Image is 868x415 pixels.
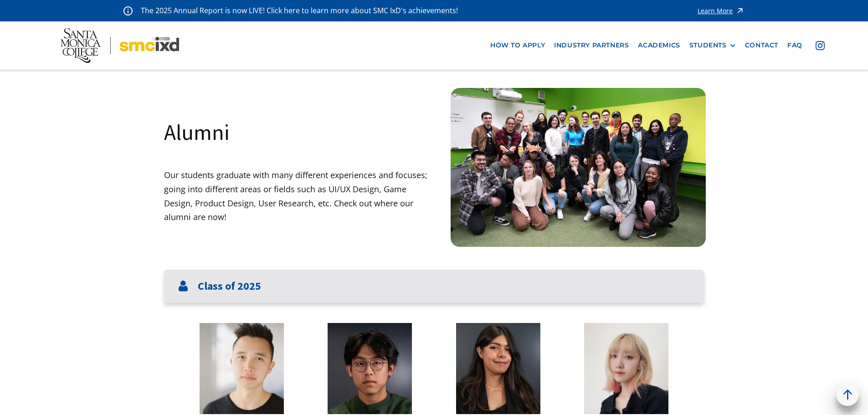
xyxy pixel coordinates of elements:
img: Santa Monica College IxD Students engaging with industry [451,88,706,247]
img: User icon [178,281,189,292]
p: The 2025 Annual Report is now LIVE! Click here to learn more about SMC IxD's achievements! [141,5,459,17]
div: STUDENTS [689,41,736,49]
h3: Class of 2025 [198,280,261,293]
a: industry partners [550,37,633,54]
a: contact [740,37,783,54]
a: back to top [836,383,859,406]
a: how to apply [486,37,550,54]
div: STUDENTS [689,41,727,49]
img: icon - instagram [816,41,825,50]
a: Learn More [698,5,745,17]
img: icon - arrow - alert [735,5,745,17]
div: Learn More [698,8,733,14]
a: Academics [633,37,684,54]
p: Our students graduate with many different experiences and focuses; going into different areas or ... [164,168,434,224]
h1: Alumni [164,118,229,146]
a: faq [783,37,807,54]
img: Santa Monica College - SMC IxD logo [61,28,179,63]
img: icon - information - alert [123,6,133,15]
